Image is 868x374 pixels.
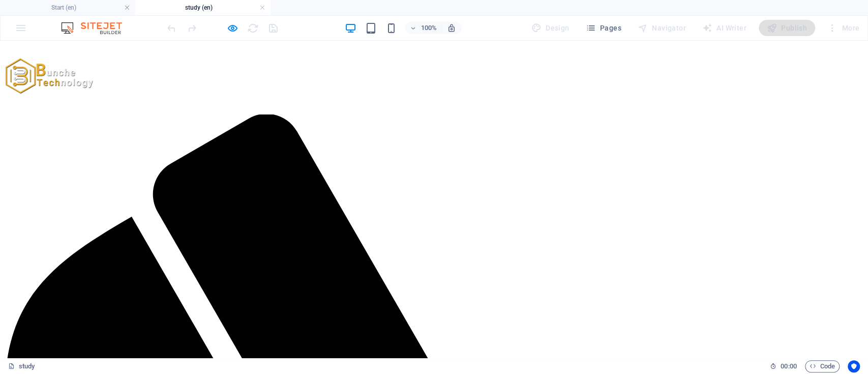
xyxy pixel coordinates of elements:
[581,20,625,36] button: Pages
[788,362,789,370] span: :
[421,22,437,34] h6: 100%
[405,22,441,34] button: 100%
[8,360,35,372] a: Click to cancel selection. Double-click to open Pages
[770,360,797,372] h6: Session time
[805,360,840,372] button: Code
[4,4,96,72] img: bunche.tech
[527,20,574,36] div: Design (Ctrl+Alt+Y)
[135,2,271,13] h4: study (en)
[810,360,835,372] span: Code
[447,23,456,33] i: On resize automatically adjust zoom level to fit chosen device.
[585,23,621,33] span: Pages
[781,360,796,372] span: 00 00
[58,22,135,34] img: Editor Logo
[848,360,860,372] button: Usercentrics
